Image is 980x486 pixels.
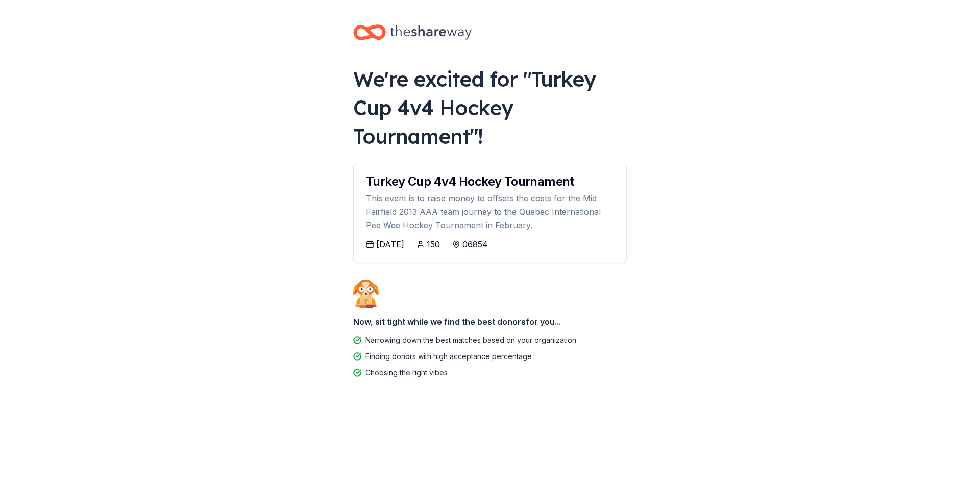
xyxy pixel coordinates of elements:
div: 06854 [462,238,488,250]
div: Now, sit tight while we find the best donors for you... [353,312,627,332]
div: 150 [427,238,440,250]
div: Narrowing down the best matches based on your organization [365,334,576,346]
div: [DATE] [376,238,404,250]
div: Choosing the right vibes [365,367,448,379]
div: Turkey Cup 4v4 Hockey Tournament [366,175,614,188]
div: This event is to raise money to offsets the costs for the Mid Fairfield 2013 AAA team journey to ... [366,192,614,232]
img: Dog waiting patiently [353,279,379,307]
div: We're excited for " Turkey Cup 4v4 Hockey Tournament "! [353,65,627,150]
div: Finding donors with high acceptance percentage [365,350,532,363]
